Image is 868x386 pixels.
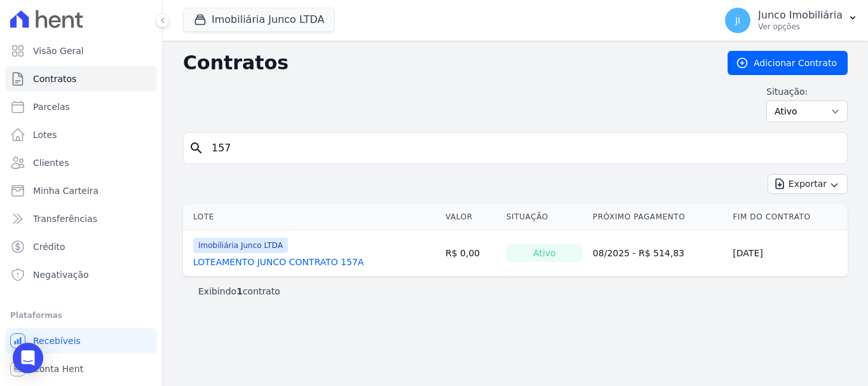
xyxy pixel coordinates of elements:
span: Transferências [33,212,97,225]
i: search [189,141,204,156]
th: Situação [501,204,588,230]
a: Parcelas [5,94,157,120]
div: Open Intercom Messenger [13,343,43,373]
th: Valor [440,204,501,230]
button: Exportar [768,174,848,194]
a: Clientes [5,150,157,176]
div: Plataformas [10,308,152,323]
span: Recebíveis [33,334,81,347]
a: Lotes [5,122,157,148]
a: Contratos [5,66,157,92]
span: Minha Carteira [33,184,98,197]
span: Contratos [33,72,76,85]
th: Lote [183,204,440,230]
a: Negativação [5,262,157,287]
td: [DATE] [728,230,848,277]
a: Adicionar Contrato [728,51,848,75]
b: 1 [236,286,243,296]
a: Visão Geral [5,38,157,64]
p: Ver opções [758,22,843,32]
span: Crédito [33,240,65,253]
a: 08/2025 - R$ 514,83 [593,248,684,258]
a: Recebíveis [5,328,157,354]
span: Clientes [33,156,69,169]
button: Imobiliária Junco LTDA [183,8,335,32]
span: Imobiliária Junco LTDA [193,238,288,253]
a: Transferências [5,206,157,231]
span: Visão Geral [33,45,84,57]
span: Parcelas [33,100,70,113]
span: Negativação [33,268,89,281]
input: Buscar por nome do lote [204,135,842,161]
a: Minha Carteira [5,178,157,203]
button: JI Junco Imobiliária Ver opções [715,3,868,38]
p: Exibindo contrato [198,285,280,298]
p: Junco Imobiliária [758,9,843,22]
td: R$ 0,00 [440,230,501,277]
span: JI [735,16,740,25]
th: Próximo Pagamento [588,204,728,230]
span: Lotes [33,128,57,141]
div: Ativo [506,244,583,262]
th: Fim do Contrato [728,204,848,230]
a: Conta Hent [5,356,157,382]
span: Conta Hent [33,362,83,375]
a: Crédito [5,234,157,259]
label: Situação: [766,85,848,98]
a: LOTEAMENTO JUNCO CONTRATO 157A [193,256,364,268]
h2: Contratos [183,52,707,74]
